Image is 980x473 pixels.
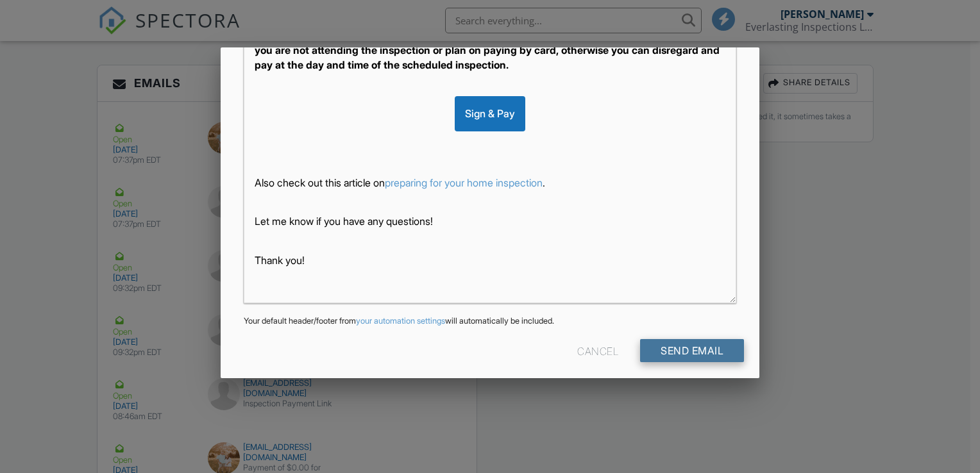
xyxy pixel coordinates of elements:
[385,176,543,189] a: preparing for your home inspection
[455,107,525,120] a: Sign & Pay
[236,316,744,326] div: Your default header/footer from will automatically be included.
[640,339,744,362] input: Send Email
[455,96,525,131] div: Sign & Pay
[255,253,725,267] p: Thank you!
[577,339,618,362] div: Cancel
[255,29,720,71] strong: Before your home inspection, please accept the Inspection Agreement and deliver payment if you ar...
[255,214,725,228] p: Let me know if you have any questions!
[255,176,725,190] p: Also check out this article on .
[356,316,445,326] a: your automation settings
